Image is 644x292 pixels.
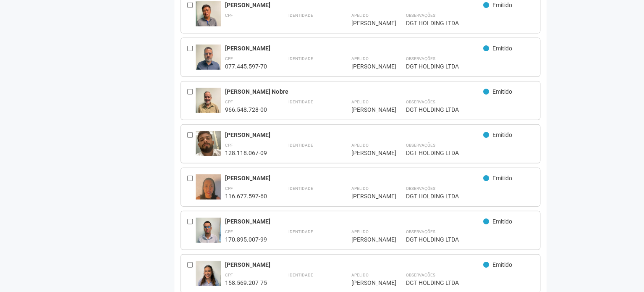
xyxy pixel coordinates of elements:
strong: Identidade [288,229,313,234]
img: user.jpg [196,218,221,251]
strong: Observações [406,143,435,147]
strong: Apelido [351,13,368,18]
div: 077.445.597-70 [225,63,267,70]
strong: CPF [225,229,233,234]
div: DGT HOLDING LTDA [406,192,534,200]
strong: CPF [225,13,233,18]
strong: CPF [225,186,233,191]
span: Emitido [492,45,512,52]
div: [PERSON_NAME] [351,279,385,287]
div: 966.548.728-00 [225,106,267,113]
div: [PERSON_NAME] Nobre [225,88,483,95]
div: [PERSON_NAME] [225,45,483,52]
span: Emitido [492,132,512,138]
strong: CPF [225,143,233,147]
strong: Observações [406,13,435,18]
strong: Identidade [288,143,313,147]
strong: CPF [225,100,233,104]
strong: Apelido [351,143,368,147]
strong: Identidade [288,13,313,18]
img: user.jpg [196,45,221,78]
div: DGT HOLDING LTDA [406,19,534,27]
div: DGT HOLDING LTDA [406,106,534,113]
div: [PERSON_NAME] [351,63,385,70]
strong: CPF [225,56,233,61]
div: 116.677.597-60 [225,192,267,200]
strong: Apelido [351,186,368,191]
span: Emitido [492,175,512,182]
div: DGT HOLDING LTDA [406,149,534,157]
strong: Observações [406,229,435,234]
span: Emitido [492,88,512,95]
strong: CPF [225,273,233,277]
div: [PERSON_NAME] [225,174,483,182]
strong: Apelido [351,100,368,104]
img: user.jpg [196,131,221,156]
strong: Observações [406,186,435,191]
img: user.jpg [196,174,221,219]
div: DGT HOLDING LTDA [406,279,534,287]
strong: Identidade [288,273,313,277]
strong: Observações [406,100,435,104]
div: [PERSON_NAME] [351,192,385,200]
strong: Identidade [288,100,313,104]
strong: Apelido [351,229,368,234]
div: [PERSON_NAME] [351,236,385,243]
strong: Observações [406,273,435,277]
strong: Apelido [351,273,368,277]
div: [PERSON_NAME] [225,131,483,139]
strong: Identidade [288,186,313,191]
strong: Observações [406,56,435,61]
div: 170.895.007-99 [225,236,267,243]
div: 158.569.207-75 [225,279,267,287]
div: [PERSON_NAME] [351,149,385,157]
div: DGT HOLDING LTDA [406,236,534,243]
span: Emitido [492,218,512,225]
div: [PERSON_NAME] [225,261,483,268]
div: [PERSON_NAME] [225,218,483,225]
span: Emitido [492,2,512,8]
strong: Identidade [288,56,313,61]
strong: Apelido [351,56,368,61]
div: [PERSON_NAME] [351,106,385,113]
span: Emitido [492,261,512,268]
img: user.jpg [196,1,221,35]
div: [PERSON_NAME] [225,1,483,9]
img: user.jpg [196,88,221,121]
div: [PERSON_NAME] [351,19,385,27]
div: 128.118.067-09 [225,149,267,157]
div: DGT HOLDING LTDA [406,63,534,70]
